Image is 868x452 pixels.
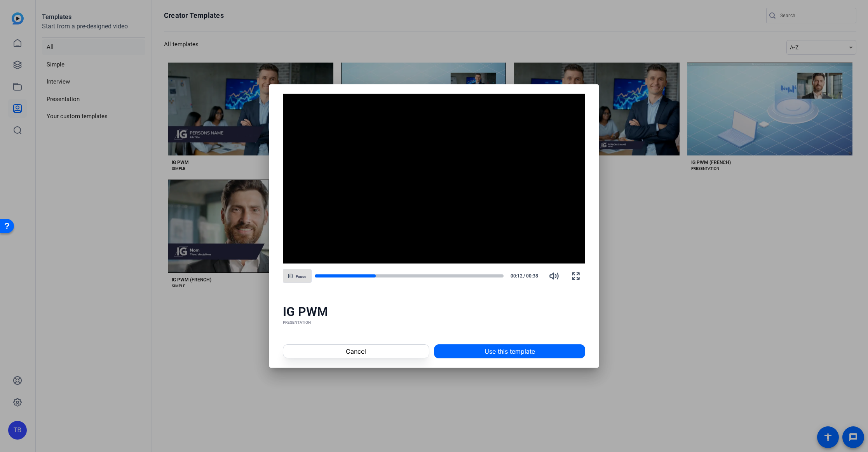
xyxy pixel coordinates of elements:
[296,274,306,279] span: Pause
[485,347,535,356] span: Use this template
[566,267,585,285] button: Fullscreen
[507,272,542,279] div: /
[283,94,586,264] div: Video Player
[434,344,585,358] button: Use this template
[283,344,429,358] button: Cancel
[507,272,523,279] span: 00:12
[283,304,586,319] div: IG PWM
[283,319,586,326] div: PRESENTATION
[346,347,366,356] span: Cancel
[526,272,542,279] span: 00:38
[545,267,563,285] button: Mute
[283,269,312,283] button: Pause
